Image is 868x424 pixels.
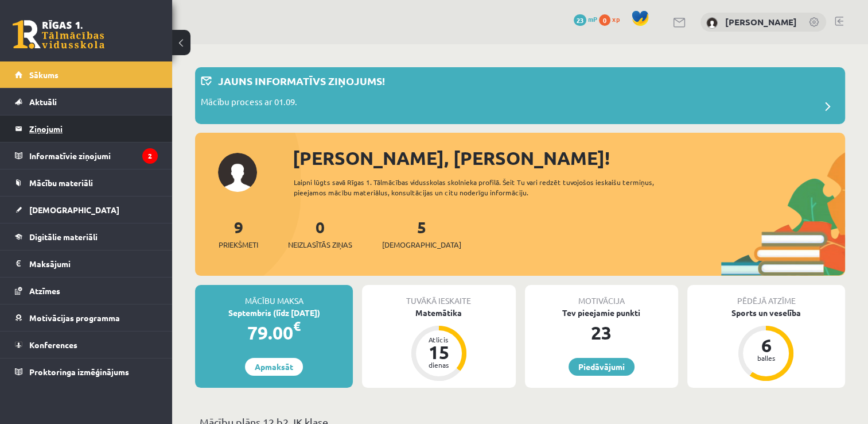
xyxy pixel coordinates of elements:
i: 2 [142,148,158,164]
a: 5[DEMOGRAPHIC_DATA] [382,217,461,250]
div: Tuvākā ieskaite [362,285,515,307]
a: 9Priekšmeti [219,217,258,250]
a: Jauns informatīvs ziņojums! Mācību process ar 01.09. [201,73,839,118]
span: Aktuāli [29,97,57,107]
div: 15 [422,343,456,361]
a: [PERSON_NAME] [725,16,797,28]
a: 0Neizlasītās ziņas [288,217,352,250]
span: xp [612,14,620,24]
div: 79.00 [195,319,353,346]
span: [DEMOGRAPHIC_DATA] [382,239,461,250]
div: Matemātika [362,307,515,319]
div: balles [749,354,783,361]
a: Motivācijas programma [15,304,158,331]
img: Annija Madara Kļaviņa [706,17,718,29]
a: Aktuāli [15,88,158,115]
a: Informatīvie ziņojumi2 [15,142,158,169]
div: Mācību maksa [195,285,353,307]
a: Mācību materiāli [15,169,158,196]
div: 6 [749,336,783,354]
div: Tev pieejamie punkti [525,307,678,319]
a: Proktoringa izmēģinājums [15,359,158,385]
div: [PERSON_NAME], [PERSON_NAME]! [293,144,845,172]
p: Mācību process ar 01.09. [201,95,297,111]
div: 23 [525,319,678,346]
div: Motivācija [525,285,678,307]
div: dienas [422,361,456,368]
a: Piedāvājumi [569,358,635,376]
a: Maksājumi [15,250,158,277]
span: Konferences [29,340,77,350]
legend: Maksājumi [29,250,158,277]
span: mP [588,14,597,24]
span: 0 [599,14,610,26]
div: Sports un veselība [687,307,845,319]
div: Atlicis [422,336,456,343]
a: Konferences [15,332,158,358]
span: 23 [574,14,586,26]
a: 23 mP [574,14,597,24]
a: Apmaksāt [245,358,303,376]
div: Septembris (līdz [DATE]) [195,307,353,319]
legend: Informatīvie ziņojumi [29,142,158,169]
span: Motivācijas programma [29,313,120,323]
span: Sākums [29,70,59,80]
a: [DEMOGRAPHIC_DATA] [15,196,158,223]
span: Mācību materiāli [29,178,93,188]
div: Laipni lūgts savā Rīgas 1. Tālmācības vidusskolas skolnieka profilā. Šeit Tu vari redzēt tuvojošo... [294,177,684,198]
a: Ziņojumi [15,115,158,142]
span: Neizlasītās ziņas [288,239,352,250]
span: Priekšmeti [219,239,258,250]
span: Atzīmes [29,286,60,296]
a: Sākums [15,61,158,88]
p: Jauns informatīvs ziņojums! [218,73,385,88]
legend: Ziņojumi [29,115,158,142]
a: Atzīmes [15,277,158,304]
a: Digitālie materiāli [15,223,158,250]
a: 0 xp [599,14,625,24]
a: Matemātika Atlicis 15 dienas [362,307,515,383]
span: Digitālie materiāli [29,232,98,242]
span: € [293,318,301,334]
span: Proktoringa izmēģinājums [29,367,129,377]
div: Pēdējā atzīme [687,285,845,307]
a: Sports un veselība 6 balles [687,307,845,383]
a: Rīgas 1. Tālmācības vidusskola [13,20,104,49]
span: [DEMOGRAPHIC_DATA] [29,205,119,215]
